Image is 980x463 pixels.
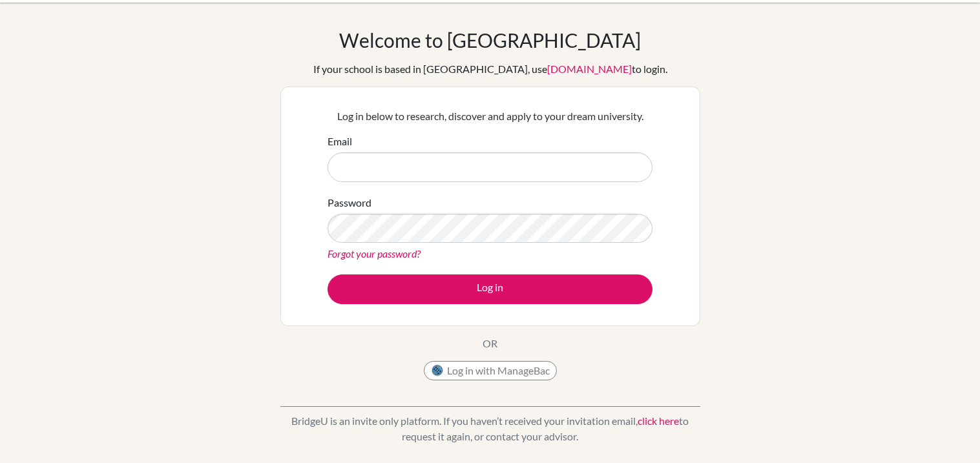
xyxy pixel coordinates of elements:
label: Email [328,134,352,149]
div: If your school is based in [GEOGRAPHIC_DATA], use to login. [313,61,667,77]
a: Forgot your password? [328,247,421,260]
a: [DOMAIN_NAME] [547,63,632,75]
p: Log in below to research, discover and apply to your dream university. [328,108,652,124]
p: BridgeU is an invite only platform. If you haven’t received your invitation email, to request it ... [280,413,700,444]
label: Password [328,195,371,211]
h1: Welcome to [GEOGRAPHIC_DATA] [339,28,641,52]
button: Log in with ManageBac [424,361,557,380]
button: Log in [328,274,652,304]
a: click here [638,415,679,427]
p: OR [483,336,497,351]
